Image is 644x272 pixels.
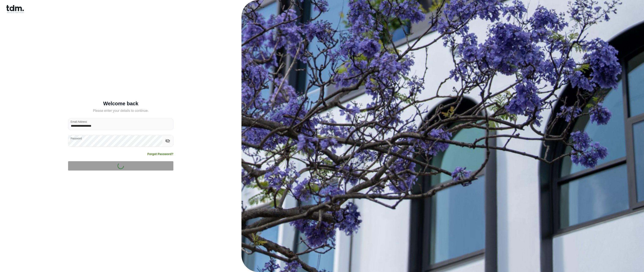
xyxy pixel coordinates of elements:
h5: Welcome back [68,101,173,106]
label: Password [71,137,82,140]
a: Forgot Password? [147,152,173,156]
button: toggle password visibility [164,137,171,144]
label: Email Address [71,120,87,124]
h5: Please enter your details to continue. [68,108,173,113]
